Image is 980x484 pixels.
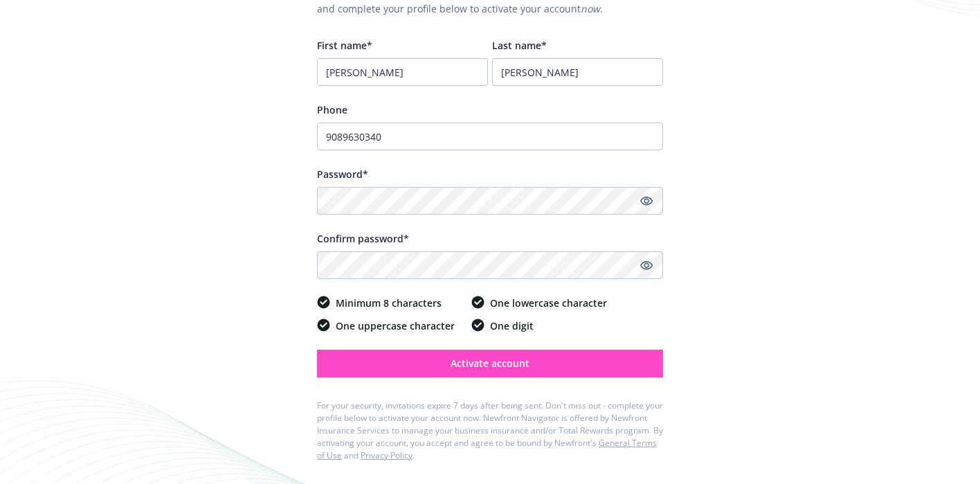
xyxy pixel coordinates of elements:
[336,296,442,310] span: Minimum 8 characters
[317,232,409,245] span: Confirm password*
[492,39,547,52] span: Last name*
[317,187,663,215] input: Enter a unique password...
[361,449,412,461] a: Privacy Policy
[317,123,663,150] input: (xxx) xxx-xxxx
[581,2,600,15] i: now
[336,319,455,333] span: One uppercase character
[317,58,488,86] input: Enter first name
[638,257,655,274] a: Show password
[451,357,529,370] span: Activate account
[638,192,655,209] a: Show password
[317,103,347,116] span: Phone
[490,319,534,333] span: One digit
[317,39,372,52] span: First name*
[317,400,663,462] div: For your security, invitations expire 7 days after being sent. Don ' t miss out - complete your p...
[317,437,657,461] a: General Terms of Use
[492,58,663,86] input: Enter last name
[317,350,663,377] button: Activate account
[490,296,607,310] span: One lowercase character
[317,168,368,181] span: Password*
[317,251,663,279] input: Confirm your unique password...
